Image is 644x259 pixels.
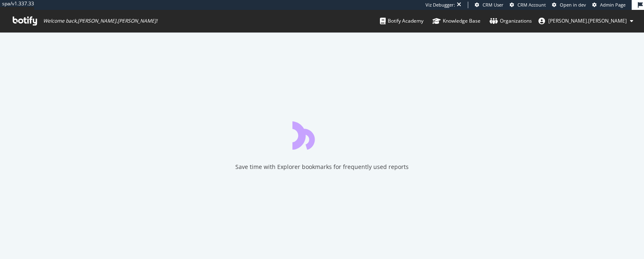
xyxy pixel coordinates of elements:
[235,163,409,171] div: Save time with Explorer bookmarks for frequently used reports
[432,17,481,25] div: Knowledge Base
[560,2,586,8] span: Open in dev
[517,2,546,8] span: CRM Account
[43,18,157,24] span: Welcome back, [PERSON_NAME].[PERSON_NAME] !
[532,14,640,28] button: [PERSON_NAME].[PERSON_NAME]
[380,10,423,32] a: Botify Academy
[483,2,504,8] span: CRM User
[292,120,352,150] div: animation
[490,17,532,25] div: Organizations
[475,2,504,8] a: CRM User
[425,2,455,8] div: Viz Debugger:
[490,10,532,32] a: Organizations
[548,17,627,24] span: christopher.hart
[510,2,546,8] a: CRM Account
[600,2,626,8] span: Admin Page
[380,17,423,25] div: Botify Academy
[552,2,586,8] a: Open in dev
[432,10,481,32] a: Knowledge Base
[592,2,626,8] a: Admin Page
